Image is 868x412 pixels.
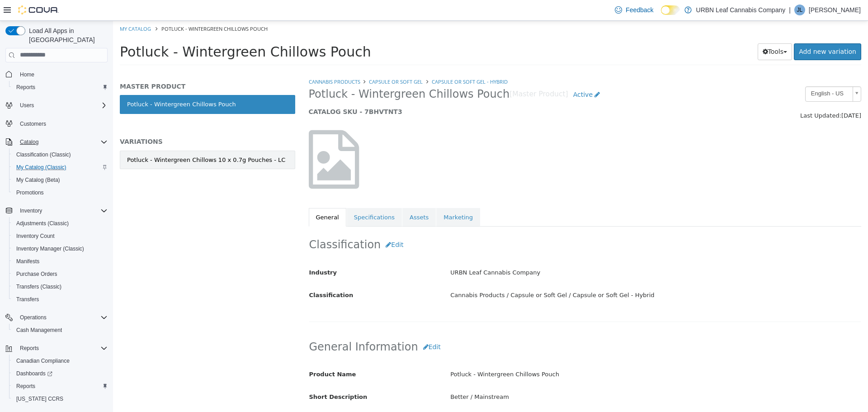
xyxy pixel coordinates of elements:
[13,187,47,198] a: Promotions
[13,175,64,185] a: My Catalog (Beta)
[9,148,111,161] button: Classification (Classic)
[696,5,786,15] p: URBN Leaf Cannabis Company
[16,327,62,334] span: Cash Management
[2,204,111,217] button: Inventory
[16,118,108,129] span: Customers
[196,187,233,206] a: General
[2,99,111,112] button: Users
[9,161,111,174] button: My Catalog (Classic)
[268,216,295,232] button: Edit
[13,325,66,336] a: Cash Management
[20,120,46,128] span: Customers
[16,84,35,91] span: Reports
[9,174,111,186] button: My Catalog (Beta)
[7,117,182,125] h5: VARIATIONS
[9,324,111,336] button: Cash Management
[16,176,60,184] span: My Catalog (Beta)
[7,62,182,70] h5: MASTER PRODUCT
[16,296,39,303] span: Transfers
[809,5,861,15] p: [PERSON_NAME]
[13,393,67,404] a: [US_STATE] CCRS
[20,71,34,78] span: Home
[9,367,111,380] a: Dashboards
[16,69,108,80] span: Home
[16,164,66,171] span: My Catalog (Classic)
[661,5,680,15] input: Dark Mode
[9,355,111,367] button: Canadian Compliance
[13,82,39,93] a: Reports
[196,87,607,95] h5: CATALOG SKU - 7BHVTNT3
[16,357,70,365] span: Canadian Compliance
[13,256,108,267] span: Manifests
[16,151,71,158] span: Classification (Classic)
[9,255,111,268] button: Manifests
[687,91,728,98] span: Last Updated:
[20,314,47,321] span: Operations
[330,346,755,362] div: Potluck - Wintergreen Chillows Pouch
[460,70,480,77] span: Active
[9,81,111,94] button: Reports
[2,68,111,81] button: Home
[25,26,108,44] span: Load All Apps in [GEOGRAPHIC_DATA]
[13,368,108,379] span: Dashboards
[9,380,111,393] button: Reports
[7,74,182,93] a: Potluck - Wintergreen Chillows Pouch
[305,318,333,335] button: Edit
[16,205,46,216] button: Inventory
[16,100,38,111] button: Users
[16,258,39,265] span: Manifests
[16,205,108,216] span: Inventory
[7,23,258,39] span: Potluck - Wintergreen Chillows Pouch
[9,268,111,280] button: Purchase Orders
[330,244,755,260] div: URBN Leaf Cannabis Company
[196,318,748,335] h2: General Information
[16,370,52,377] span: Dashboards
[13,149,108,160] span: Classification (Classic)
[692,66,748,81] a: English - US
[16,100,108,111] span: Users
[13,243,88,254] a: Inventory Manager (Classic)
[626,5,653,14] span: Feedback
[797,5,803,15] span: JL
[289,187,323,206] a: Assets
[7,5,38,11] a: My Catalog
[196,350,243,357] span: Product Name
[13,187,108,198] span: Promotions
[693,66,736,80] span: English - US
[681,23,748,39] a: Add new variation
[13,393,108,404] span: Washington CCRS
[9,280,111,293] button: Transfers (Classic)
[16,232,55,240] span: Inventory Count
[16,245,84,252] span: Inventory Manager (Classic)
[611,1,657,19] a: Feedback
[330,267,755,283] div: Cannabis Products / Capsule or Soft Gel / Capsule or Soft Gel - Hybrid
[196,271,241,278] span: Classification
[48,5,155,11] span: Potluck - Wintergreen Chillows Pouch
[9,186,111,199] button: Promotions
[13,218,72,229] a: Adjustments (Classic)
[196,66,397,81] span: Potluck - Wintergreen Chillows Pouch
[196,57,247,64] a: Cannabis Products
[319,57,395,64] a: Capsule or Soft Gel - Hybrid
[16,395,63,403] span: [US_STATE] CCRS
[13,355,73,366] a: Canadian Compliance
[9,242,111,255] button: Inventory Manager (Classic)
[728,91,748,98] span: [DATE]
[16,383,35,390] span: Reports
[13,381,108,392] span: Reports
[13,175,108,185] span: My Catalog (Beta)
[13,162,70,173] a: My Catalog (Classic)
[13,269,108,279] span: Purchase Orders
[330,369,755,384] div: Better / Mainstream
[16,220,69,227] span: Adjustments (Classic)
[16,343,108,354] span: Reports
[13,243,108,254] span: Inventory Manager (Classic)
[13,162,108,173] span: My Catalog (Classic)
[13,294,42,305] a: Transfers
[16,283,61,290] span: Transfers (Classic)
[13,82,108,93] span: Reports
[18,5,59,14] img: Cova
[2,117,111,130] button: Customers
[20,138,38,146] span: Catalog
[16,343,42,354] button: Reports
